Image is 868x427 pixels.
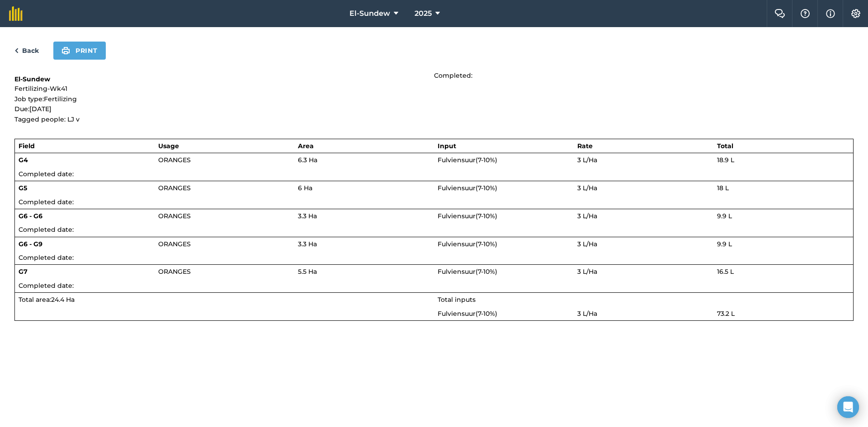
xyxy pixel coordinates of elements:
[574,307,713,321] td: 3 L / Ha
[14,94,434,104] p: Job type: Fertilizing
[800,9,811,18] img: A question mark icon
[294,153,434,167] td: 6.3 Ha
[434,265,574,279] td: Fulviensuur(7-10%)
[14,45,39,56] a: Back
[434,181,574,195] td: Fulviensuur(7-10%)
[294,237,434,251] td: 3.3 Ha
[14,114,434,124] p: Tagged people: LJ v
[61,45,70,56] img: svg+xml;base64,PHN2ZyB4bWxucz0iaHR0cDovL3d3dy53My5vcmcvMjAwMC9zdmciIHdpZHRoPSIxOSIgaGVpZ2h0PSIyNC...
[155,153,294,167] td: ORANGES
[14,84,434,94] p: Fertilizing-Wk41
[434,153,574,167] td: Fulviensuur(7-10%)
[434,139,574,153] th: Input
[574,139,713,153] th: Rate
[19,240,42,248] strong: G6 - G9
[713,265,853,279] td: 16.5 L
[155,237,294,251] td: ORANGES
[574,209,713,223] td: 3 L / Ha
[574,265,713,279] td: 3 L / Ha
[434,307,574,321] td: Fulviensuur(7-10%)
[713,153,853,167] td: 18.9 L
[294,139,434,153] th: Area
[850,9,861,18] img: A cog icon
[574,153,713,167] td: 3 L / Ha
[826,8,835,19] img: svg+xml;base64,PHN2ZyB4bWxucz0iaHR0cDovL3d3dy53My5vcmcvMjAwMC9zdmciIHdpZHRoPSIxNyIgaGVpZ2h0PSIxNy...
[14,75,434,84] h1: El-Sundew
[574,181,713,195] td: 3 L / Ha
[574,237,713,251] td: 3 L / Ha
[15,167,854,181] td: Completed date:
[713,237,853,251] td: 9.9 L
[15,195,854,209] td: Completed date:
[155,139,294,153] th: Usage
[15,293,434,307] td: Total area : 24.4 Ha
[15,279,854,293] td: Completed date:
[294,209,434,223] td: 3.3 Ha
[53,42,106,60] button: Print
[15,139,155,153] th: Field
[19,212,42,220] strong: G6 - G6
[155,265,294,279] td: ORANGES
[713,139,853,153] th: Total
[155,209,294,223] td: ORANGES
[434,293,854,307] td: Total inputs
[15,223,854,237] td: Completed date:
[9,6,23,21] img: fieldmargin Logo
[713,181,853,195] td: 18 L
[713,209,853,223] td: 9.9 L
[415,8,432,19] span: 2025
[14,104,434,114] p: Due: [DATE]
[14,45,19,56] img: svg+xml;base64,PHN2ZyB4bWxucz0iaHR0cDovL3d3dy53My5vcmcvMjAwMC9zdmciIHdpZHRoPSI5IiBoZWlnaHQ9IjI0Ii...
[713,307,853,321] td: 73.2 L
[837,396,859,418] div: Open Intercom Messenger
[349,8,390,19] span: El-Sundew
[294,181,434,195] td: 6 Ha
[19,156,28,164] strong: G4
[434,209,574,223] td: Fulviensuur(7-10%)
[19,267,28,276] strong: G7
[294,265,434,279] td: 5.5 Ha
[774,9,785,18] img: Two speech bubbles overlapping with the left bubble in the forefront
[155,181,294,195] td: ORANGES
[15,251,854,265] td: Completed date:
[434,237,574,251] td: Fulviensuur(7-10%)
[19,184,27,192] strong: G5
[434,70,854,80] p: Completed:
